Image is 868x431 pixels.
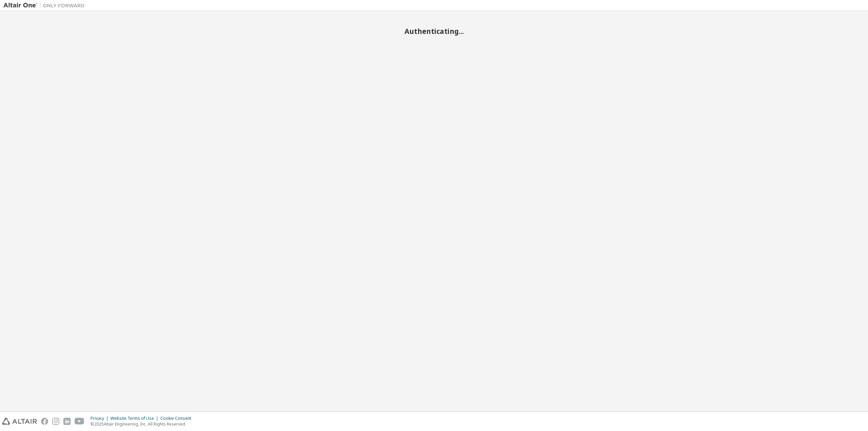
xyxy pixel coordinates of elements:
img: linkedin.svg [63,418,71,425]
img: altair_logo.svg [2,418,37,425]
div: Cookie Consent [160,416,195,421]
img: youtube.svg [75,418,84,425]
div: Privacy [91,416,111,421]
p: © 2025 Altair Engineering, Inc. All Rights Reserved. [91,421,195,427]
h2: Authenticating... [3,27,865,36]
img: instagram.svg [52,418,59,425]
div: Website Terms of Use [111,416,160,421]
img: facebook.svg [41,418,48,425]
img: Altair One [3,2,88,9]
